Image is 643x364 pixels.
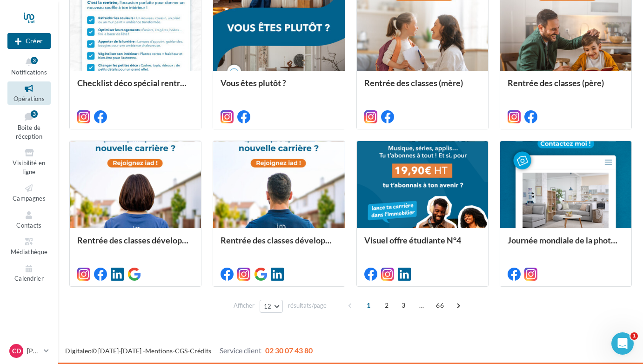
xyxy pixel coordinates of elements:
[12,346,21,356] span: CD
[39,54,46,61] img: tab_domain_overview_orange.svg
[221,236,337,254] div: Rentrée des classes développement (conseiller)
[288,301,327,310] span: résultats/page
[508,236,624,254] div: Journée mondiale de la photographie
[7,108,51,142] a: Boîte de réception3
[65,347,92,355] a: Digitaleo
[77,236,194,254] div: Rentrée des classes développement (conseillère)
[234,301,255,310] span: Afficher
[7,33,51,49] div: Nouvelle campagne
[14,275,44,283] span: Calendrier
[117,55,141,61] div: Mots-clés
[11,248,48,256] span: Médiathèque
[26,15,46,22] div: v 4.0.25
[7,55,51,78] button: Notifications 3
[361,298,376,313] span: 1
[264,303,272,310] span: 12
[77,78,194,97] div: Checklist déco spécial rentrée
[31,110,38,118] div: 3
[220,346,261,355] span: Service client
[27,346,40,356] p: [PERSON_NAME]
[11,68,47,76] span: Notifications
[221,78,337,97] div: Vous êtes plutôt ?
[175,347,188,355] a: CGS
[15,24,22,32] img: website_grey.svg
[7,208,51,231] a: Contacts
[16,222,42,229] span: Contacts
[7,235,51,257] a: Médiathèque
[396,298,411,313] span: 3
[7,81,51,104] a: Opérations
[7,33,51,49] button: Créer
[379,298,394,313] span: 2
[508,78,624,97] div: Rentrée des classes (père)
[630,332,638,340] span: 1
[7,262,51,284] a: Calendrier
[364,236,481,254] div: Visuel offre étudiante N°4
[260,300,283,313] button: 12
[24,24,105,32] div: Domaine: [DOMAIN_NAME]
[7,342,51,360] a: CD [PERSON_NAME]
[7,146,51,177] a: Visibilité en ligne
[7,181,51,204] a: Campagnes
[265,346,313,355] span: 02 30 07 43 80
[190,347,211,355] a: Crédits
[65,347,313,355] span: © [DATE]-[DATE] - - -
[49,55,72,61] div: Domaine
[13,95,45,102] span: Opérations
[13,159,45,175] span: Visibilité en ligne
[13,195,46,202] span: Campagnes
[611,332,634,355] iframe: Intercom live chat
[364,78,481,97] div: Rentrée des classes (mère)
[15,15,22,22] img: logo_orange.svg
[107,54,114,61] img: tab_keywords_by_traffic_grey.svg
[16,124,42,140] span: Boîte de réception
[414,298,429,313] span: ...
[432,298,448,313] span: 66
[31,57,38,64] div: 3
[145,347,173,355] a: Mentions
